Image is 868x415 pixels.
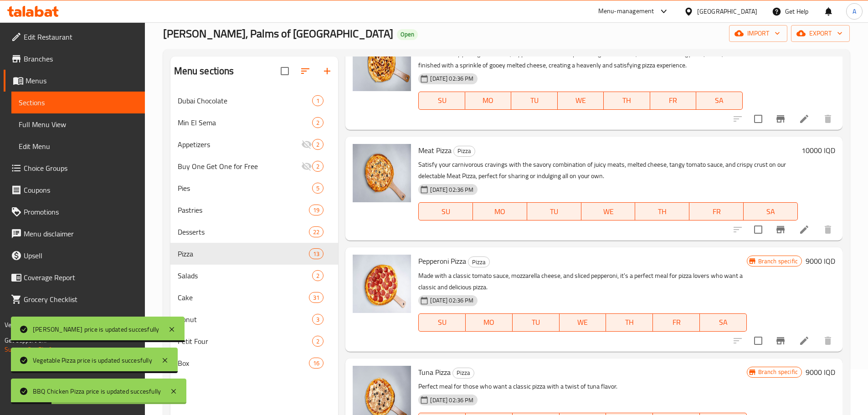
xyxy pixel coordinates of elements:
[468,256,490,267] div: Pizza
[700,313,747,332] button: SA
[610,316,649,329] span: TH
[33,324,159,334] div: [PERSON_NAME] price is updated succesfully
[426,296,477,305] span: [DATE] 02:36 PM
[653,313,700,332] button: FR
[4,223,145,245] a: Menu disclaimer
[312,270,324,281] div: items
[312,336,324,347] div: items
[178,248,309,259] span: Pizza
[4,245,145,266] a: Upsell
[11,135,145,157] a: Edit Menu
[604,92,650,110] button: TH
[24,294,138,305] span: Grocery Checklist
[477,205,524,218] span: MO
[313,184,323,193] span: 5
[24,184,138,195] span: Coupons
[24,163,138,174] span: Choice Groups
[309,358,324,369] div: items
[170,330,339,352] div: Petit Four2
[163,23,393,44] span: [PERSON_NAME], Palms of [GEOGRAPHIC_DATA]
[178,117,313,128] span: Min El Sema
[33,386,161,396] div: BBQ Chicken Pizza price is updated succesfully
[313,97,323,105] span: 1
[170,308,339,330] div: Donut3
[178,139,302,150] span: Appetizers
[426,74,477,83] span: [DATE] 02:36 PM
[178,95,313,106] span: Dubai Chocolate
[178,270,313,281] span: Salads
[178,292,309,303] div: Cake
[453,146,475,157] div: Pizza
[309,248,324,259] div: items
[693,205,740,218] span: FR
[749,331,768,350] span: Select to update
[418,143,452,157] span: Meat Pizza
[313,118,323,127] span: 2
[4,157,145,179] a: Choice Groups
[24,228,138,239] span: Menu disclaimer
[5,319,27,331] span: Version:
[4,288,145,310] a: Grocery Checklist
[170,112,339,133] div: Min El Sema2
[5,343,62,355] a: Support.OpsPlatform
[309,226,324,237] div: items
[178,314,313,325] div: Donut
[301,161,312,172] svg: Inactive section
[170,199,339,221] div: Pastries19
[469,316,509,329] span: MO
[309,359,323,368] span: 16
[33,355,152,365] div: Vegetable Pizza price is updated succesfully
[770,330,791,352] button: Branch-specific-item
[635,202,689,220] button: TH
[170,155,339,177] div: Buy One Get One for Free2
[799,113,810,124] a: Edit menu item
[558,92,604,110] button: WE
[312,95,324,106] div: items
[174,64,234,78] h2: Menu sections
[24,206,138,217] span: Promotions
[744,202,798,220] button: SA
[755,257,801,266] span: Branch specific
[4,266,145,288] a: Coverage Report
[312,117,324,128] div: items
[4,48,145,70] a: Branches
[806,366,835,379] h6: 9000 IQD
[639,205,686,218] span: TH
[313,162,323,171] span: 2
[749,109,768,128] span: Select to update
[817,108,839,130] button: delete
[11,113,145,135] a: Full Menu View
[700,94,739,107] span: SA
[5,334,46,346] span: Get support on:
[24,53,138,64] span: Branches
[353,33,411,91] img: BBQ Chicken Pizza
[309,250,323,258] span: 13
[24,272,138,283] span: Coverage Report
[4,201,145,223] a: Promotions
[418,159,798,182] p: Satisfy your carnivorous cravings with the savory combination of juicy meats, melted cheese, tang...
[4,26,145,48] a: Edit Restaurant
[19,97,138,108] span: Sections
[178,161,302,172] span: Buy One Get One for Free
[418,92,465,110] button: SU
[178,183,313,194] span: Pies
[170,352,339,374] div: Box16
[418,270,746,293] p: Made with a classic tomato sauce, mozzarella cheese, and sliced pepperoni, it's a perfect meal fo...
[312,161,324,172] div: items
[465,92,512,110] button: MO
[170,287,339,308] div: Cake31
[817,330,839,352] button: delete
[275,61,294,81] span: Select all sections
[309,205,324,215] div: items
[770,108,791,130] button: Branch-specific-item
[11,92,145,113] a: Sections
[313,140,323,149] span: 2
[353,144,411,202] img: Meat Pizza
[418,365,451,379] span: Tuna Pizza
[704,316,743,329] span: SA
[581,202,636,220] button: WE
